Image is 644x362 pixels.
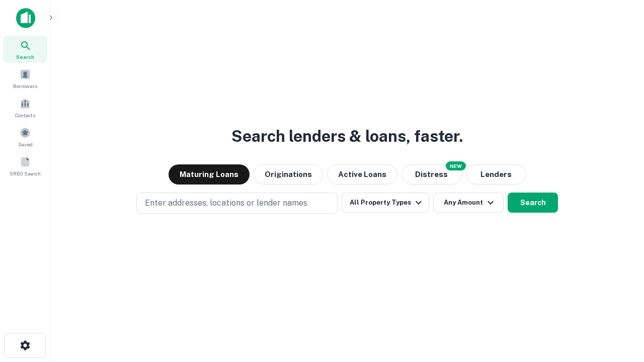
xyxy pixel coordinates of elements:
[3,152,47,179] a: SREO Search
[16,8,35,28] img: capitalize-icon.png
[231,124,463,148] h3: Search lenders & loans, faster.
[254,164,323,185] button: Originations
[401,164,462,185] button: Search distressed loans with lien and other non-mortgage details.
[3,65,47,92] a: Borrowers
[145,197,307,209] p: Enter addresses, locations or lender names
[3,123,47,150] a: Saved
[15,111,35,119] span: Contacts
[169,164,250,185] button: Maturing Loans
[16,53,34,61] span: Search
[508,193,558,213] button: Search
[18,140,33,148] span: Saved
[466,164,526,185] button: Lenders
[446,161,466,170] div: NEW
[327,164,397,185] button: Active Loans
[3,36,47,63] a: Search
[13,82,37,90] span: Borrowers
[594,282,644,330] iframe: Chat Widget
[3,94,47,121] a: Contacts
[136,193,338,214] button: Enter addresses, locations or lender names
[433,193,504,213] button: Any Amount
[342,193,429,213] button: All Property Types
[10,169,41,177] span: SREO Search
